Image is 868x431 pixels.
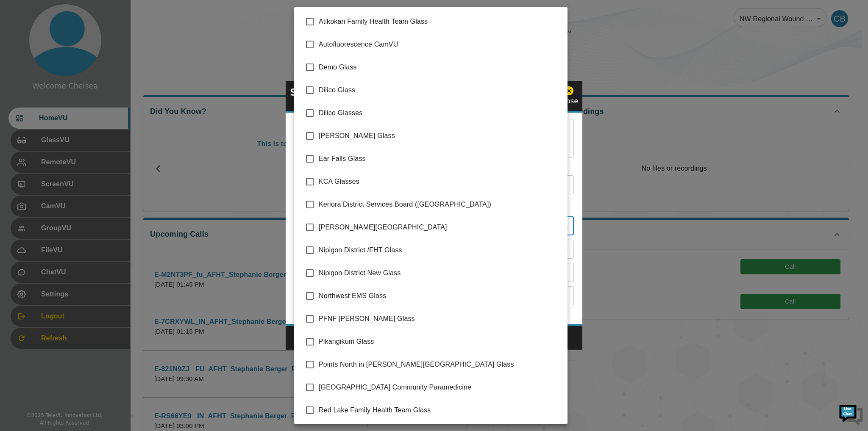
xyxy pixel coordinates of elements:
[319,85,561,95] span: Dilico Glass
[319,314,561,324] span: PFNF [PERSON_NAME] Glass
[319,222,561,232] span: [PERSON_NAME][GEOGRAPHIC_DATA]
[14,39,36,61] img: d_736959983_company_1615157101543_736959983
[139,4,159,25] div: Minimize live chat window
[319,154,561,164] span: Ear Falls Glass
[319,108,561,118] span: Dilico Glasses
[319,245,561,255] span: Nipigon District /FHT Glass
[319,405,561,415] span: Red Lake Family Health Team Glass
[319,39,561,50] span: Autofluorescence CamVU
[49,107,117,192] span: We're online!
[319,268,561,278] span: Nipigon District New Glass
[319,199,561,210] span: Kenora District Services Board ([GEOGRAPHIC_DATA])
[319,382,561,392] span: [GEOGRAPHIC_DATA] Community Paramedicine
[838,401,864,427] img: Chat Widget
[44,44,142,55] div: Chat with us now
[319,291,561,301] span: Northwest EMS Glass
[319,131,561,141] span: [PERSON_NAME] Glass
[319,177,561,187] span: KCA Glasses
[319,17,561,27] span: Atikokan Family Health Team Glass
[4,231,161,261] textarea: Type your message and hit 'Enter'
[319,337,561,347] span: Pikangikum Glass
[319,359,561,370] span: Points North in [PERSON_NAME][GEOGRAPHIC_DATA] Glass
[319,62,561,72] span: Demo Glass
